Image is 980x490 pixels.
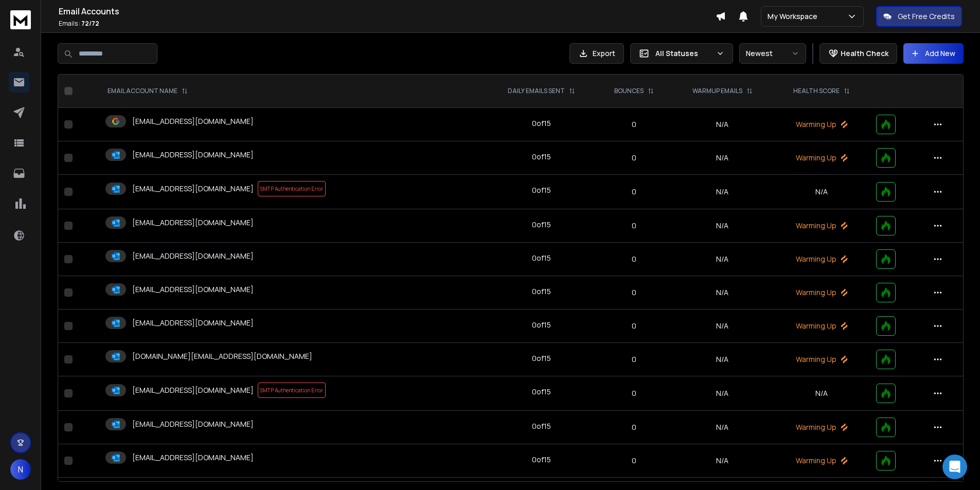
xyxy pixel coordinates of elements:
[903,43,964,64] button: Add New
[793,87,840,95] p: HEALTH SCORE
[739,43,806,64] button: Newest
[779,287,864,298] p: Warming Up
[671,411,773,444] td: N/A
[603,254,666,264] p: 0
[671,141,773,175] td: N/A
[603,187,666,197] p: 0
[132,385,254,395] p: [EMAIL_ADDRESS][DOMAIN_NAME]
[671,175,773,209] td: N/A
[10,459,31,480] button: N
[671,209,773,243] td: N/A
[671,343,773,376] td: N/A
[779,354,864,365] p: Warming Up
[532,455,551,465] div: 0 of 15
[779,456,864,466] p: Warming Up
[671,444,773,478] td: N/A
[569,43,624,64] button: Export
[132,116,254,126] p: [EMAIL_ADDRESS][DOMAIN_NAME]
[132,150,254,160] p: [EMAIL_ADDRESS][DOMAIN_NAME]
[779,153,864,163] p: Warming Up
[876,6,962,27] button: Get Free Credits
[779,187,864,197] p: N/A
[132,217,254,228] p: [EMAIL_ADDRESS][DOMAIN_NAME]
[603,456,666,466] p: 0
[898,11,955,22] p: Get Free Credits
[532,220,551,230] div: 0 of 15
[819,43,897,64] button: Health Check
[603,388,666,398] p: 0
[841,48,888,59] p: Health Check
[532,320,551,330] div: 0 of 15
[603,221,666,231] p: 0
[603,119,666,130] p: 0
[671,243,773,276] td: N/A
[132,318,254,328] p: [EMAIL_ADDRESS][DOMAIN_NAME]
[532,118,551,129] div: 0 of 15
[532,387,551,397] div: 0 of 15
[779,254,864,264] p: Warming Up
[779,119,864,130] p: Warming Up
[132,284,254,295] p: [EMAIL_ADDRESS][DOMAIN_NAME]
[671,376,773,411] td: N/A
[532,152,551,162] div: 0 of 15
[603,321,666,331] p: 0
[671,310,773,343] td: N/A
[532,353,551,364] div: 0 of 15
[132,452,254,463] p: [EMAIL_ADDRESS][DOMAIN_NAME]
[132,184,254,194] p: [EMAIL_ADDRESS][DOMAIN_NAME]
[258,181,326,196] span: SMTP Authentication Error
[532,185,551,195] div: 0 of 15
[942,455,967,479] div: Open Intercom Messenger
[779,221,864,231] p: Warming Up
[614,87,644,95] p: BOUNCES
[655,48,712,59] p: All Statuses
[258,383,326,398] span: SMTP Authentication Error
[532,421,551,431] div: 0 of 15
[132,251,254,261] p: [EMAIL_ADDRESS][DOMAIN_NAME]
[81,19,99,28] span: 72 / 72
[603,422,666,432] p: 0
[671,108,773,141] td: N/A
[132,419,254,429] p: [EMAIL_ADDRESS][DOMAIN_NAME]
[59,5,716,17] h1: Email Accounts
[603,153,666,163] p: 0
[692,87,742,95] p: WARMUP EMAILS
[59,20,716,28] p: Emails :
[532,286,551,297] div: 0 of 15
[508,87,565,95] p: DAILY EMAILS SENT
[779,422,864,432] p: Warming Up
[603,354,666,365] p: 0
[132,351,312,361] p: [DOMAIN_NAME][EMAIL_ADDRESS][DOMAIN_NAME]
[108,87,188,95] div: EMAIL ACCOUNT NAME
[10,10,31,29] img: logo
[532,253,551,263] div: 0 of 15
[768,11,822,22] p: My Workspace
[671,276,773,310] td: N/A
[779,388,864,398] p: N/A
[779,321,864,331] p: Warming Up
[603,287,666,298] p: 0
